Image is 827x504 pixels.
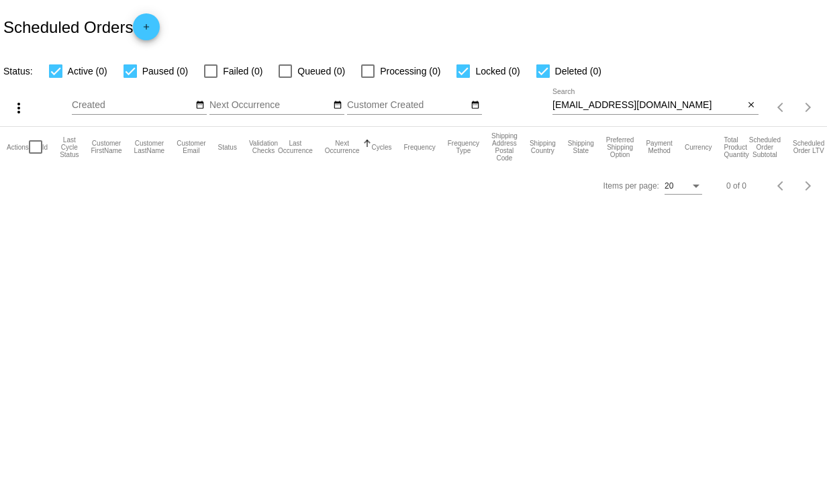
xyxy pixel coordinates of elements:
[646,140,672,154] button: Change sorting for PaymentMethod.Type
[91,140,121,154] button: Change sorting for CustomerFirstName
[209,100,330,111] input: Next Occurrence
[530,140,556,154] button: Change sorting for ShippingCountry
[297,63,345,79] span: Queued (0)
[347,100,468,111] input: Customer Created
[218,143,237,151] button: Change sorting for Status
[685,143,712,151] button: Change sorting for CurrencyIso
[3,13,160,40] h2: Scheduled Orders
[475,63,520,79] span: Locked (0)
[795,94,822,121] button: Next page
[793,140,824,154] button: Change sorting for LifetimeValue
[568,140,594,154] button: Change sorting for ShippingState
[665,181,673,191] span: 20
[744,99,759,113] button: Clear
[746,100,756,111] mat-icon: close
[768,172,795,199] button: Previous page
[333,100,342,111] mat-icon: date_range
[552,100,744,111] input: Search
[142,63,188,79] span: Paused (0)
[223,63,262,79] span: Failed (0)
[795,172,822,199] button: Next page
[726,181,746,191] div: 0 of 0
[249,127,278,167] mat-header-cell: Validation Checks
[448,140,479,154] button: Change sorting for FrequencyType
[471,100,480,111] mat-icon: date_range
[491,132,518,162] button: Change sorting for ShippingPostcode
[606,136,634,158] button: Change sorting for PreferredShippingOption
[195,100,205,111] mat-icon: date_range
[380,63,440,79] span: Processing (0)
[3,66,33,77] span: Status:
[72,100,193,111] input: Created
[177,140,205,154] button: Change sorting for CustomerEmail
[7,127,29,167] mat-header-cell: Actions
[42,143,48,151] button: Change sorting for Id
[371,143,391,151] button: Change sorting for Cycles
[134,140,165,154] button: Change sorting for CustomerLastName
[768,94,795,121] button: Previous page
[11,100,27,116] mat-icon: more_vert
[68,63,107,79] span: Active (0)
[555,63,601,79] span: Deleted (0)
[278,140,313,154] button: Change sorting for LastOccurrenceUtc
[403,143,435,151] button: Change sorting for Frequency
[138,22,154,38] mat-icon: add
[724,127,748,167] mat-header-cell: Total Product Quantity
[749,136,781,158] button: Change sorting for Subtotal
[60,136,79,158] button: Change sorting for LastProcessingCycleId
[603,181,659,191] div: Items per page:
[325,140,360,154] button: Change sorting for NextOccurrenceUtc
[665,182,702,191] mat-select: Items per page:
